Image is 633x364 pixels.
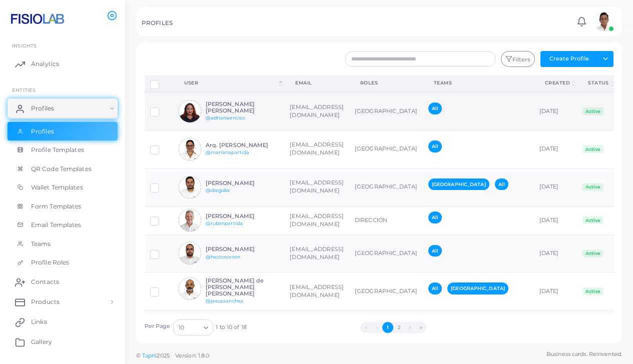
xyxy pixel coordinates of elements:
td: [GEOGRAPHIC_DATA] [349,168,423,206]
span: All [428,245,442,256]
span: Active [582,145,603,153]
div: User [184,79,277,86]
a: Links [8,312,118,332]
a: @jesussanchez [206,298,243,303]
span: Teams [31,239,51,248]
span: © [136,351,209,360]
a: Gallery [8,332,118,352]
span: Active [582,183,603,191]
h6: [PERSON_NAME] [206,246,279,252]
a: Profiles [8,98,118,118]
td: [PERSON_NAME][EMAIL_ADDRESS][DOMAIN_NAME] [284,310,349,348]
span: Active [582,287,603,295]
td: [DATE] [534,272,577,310]
span: Form Templates [31,202,82,211]
button: Go to next page [404,322,415,333]
a: @diegobs [206,187,230,193]
span: Profiles [31,104,54,113]
div: Created [545,79,570,86]
div: Teams [434,79,523,86]
td: DIRECCIÓN [349,206,423,234]
a: @adrianaenciso [206,115,246,120]
td: [EMAIL_ADDRESS][DOMAIN_NAME] [284,168,349,206]
a: @rubenpartida [206,220,243,226]
td: [DATE] [534,130,577,168]
a: Profiles [8,122,118,141]
span: Analytics [31,59,59,68]
img: avatar [179,100,201,122]
div: Roles [360,79,412,86]
a: avatar [591,11,616,31]
td: [GEOGRAPHIC_DATA] [349,130,423,168]
a: QR Code Templates [8,159,118,178]
h6: Arq. [PERSON_NAME] [206,142,279,148]
a: Tapni [142,352,157,359]
span: Contacts [31,277,59,286]
th: Row-selection [145,75,174,92]
span: Email Templates [31,220,82,229]
td: [EMAIL_ADDRESS][DOMAIN_NAME] [284,92,349,130]
button: Filters [501,51,535,67]
a: Teams [8,234,118,253]
span: Products [31,297,60,306]
div: Email [295,79,338,86]
div: Status [588,79,608,86]
span: Profile Templates [31,145,84,154]
span: 1 to 10 of 18 [216,323,246,331]
img: avatar [179,277,201,300]
td: [EMAIL_ADDRESS][DOMAIN_NAME] [284,130,349,168]
button: Go to last page [415,322,426,333]
a: Email Templates [8,215,118,234]
h6: [PERSON_NAME] [206,213,279,219]
div: Search for option [173,319,213,335]
a: @marianapartida [206,149,250,155]
span: All [428,211,442,223]
ul: Pagination [247,322,540,333]
span: [GEOGRAPHIC_DATA] [447,282,508,294]
td: [DATE] [534,168,577,206]
td: [EMAIL_ADDRESS][DOMAIN_NAME] [284,206,349,234]
a: Analytics [8,54,118,74]
span: Active [582,249,603,257]
h5: PROFILES [142,19,173,26]
td: [GEOGRAPHIC_DATA] [349,92,423,130]
img: avatar [179,176,201,198]
a: Contacts [8,272,118,292]
span: ENTITIES [12,87,36,93]
h6: [PERSON_NAME] [PERSON_NAME] [206,101,279,114]
span: Active [582,216,603,224]
a: @hectorceron [206,254,240,259]
span: 10 [179,322,184,333]
img: logo [9,9,65,28]
h6: [PERSON_NAME] [206,180,279,186]
span: Gallery [31,337,52,346]
td: [DATE] [534,310,577,348]
span: All [428,140,442,152]
span: Version: 1.8.0 [175,352,210,359]
a: Profile Roles [8,253,118,272]
td: [EMAIL_ADDRESS][DOMAIN_NAME] [284,234,349,272]
img: avatar [179,209,201,231]
a: Profile Templates [8,140,118,159]
a: Products [8,292,118,312]
span: All [495,178,508,190]
td: [DATE] [534,234,577,272]
img: avatar [594,11,614,31]
label: Per Page [145,322,171,330]
a: Form Templates [8,197,118,216]
span: INSIGHTS [12,42,37,48]
span: Wallet Templates [31,183,83,192]
button: Create Profile [540,51,597,67]
td: [GEOGRAPHIC_DATA] [349,310,423,348]
h6: [PERSON_NAME] de [PERSON_NAME] [PERSON_NAME] [206,277,279,297]
button: Go to page 1 [382,322,393,333]
td: [EMAIL_ADDRESS][DOMAIN_NAME] [284,272,349,310]
span: Active [582,107,603,115]
button: Go to page 2 [393,322,404,333]
span: Links [31,317,47,326]
span: QR Code Templates [31,164,92,173]
td: [GEOGRAPHIC_DATA] [349,234,423,272]
span: Profiles [31,127,54,136]
span: Profile Roles [31,258,69,267]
